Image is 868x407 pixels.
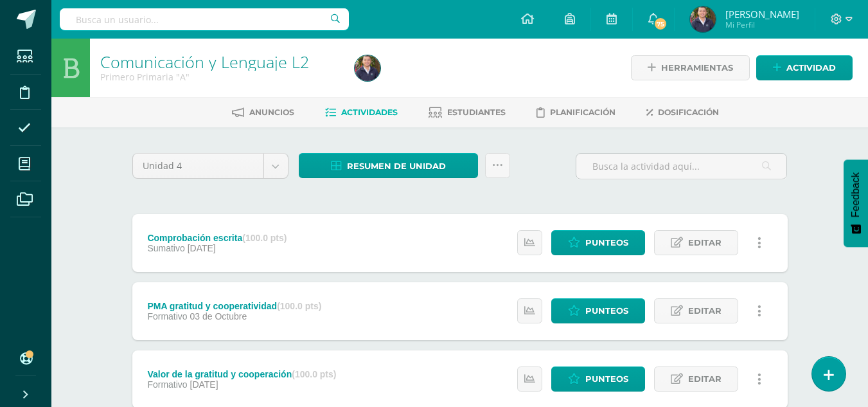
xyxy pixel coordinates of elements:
[277,301,321,311] strong: (100.0 pts)
[147,369,336,379] div: Valor de la gratitud y cooperación
[188,243,216,253] span: [DATE]
[299,153,478,178] a: Resumen de unidad
[325,102,398,123] a: Actividades
[786,56,836,80] span: Actividad
[661,56,733,80] span: Herramientas
[292,369,336,379] strong: (100.0 pts)
[447,107,506,117] span: Estudiantes
[249,107,294,117] span: Anuncios
[100,53,339,71] h1: Comunicación y Lenguaje L2
[143,154,254,178] span: Unidad 4
[242,233,287,243] strong: (100.0 pts)
[147,301,321,311] div: PMA gratitud y cooperatividad
[688,367,722,391] span: Editar
[576,154,786,179] input: Busca la actividad aquí...
[429,102,506,123] a: Estudiantes
[688,231,722,255] span: Editar
[551,298,645,323] a: Punteos
[725,8,799,21] span: [PERSON_NAME]
[133,154,288,178] a: Unidad 4
[631,55,750,80] a: Herramientas
[585,231,628,255] span: Punteos
[536,102,616,123] a: Planificación
[147,233,287,243] div: Comprobación escrita
[658,107,719,117] span: Dosificación
[690,6,716,32] img: 514b74149562d0e95eb3e0b8ea4b90ed.png
[147,243,184,253] span: Sumativo
[585,367,628,391] span: Punteos
[688,299,722,323] span: Editar
[147,379,187,390] span: Formativo
[60,8,349,30] input: Busca un usuario...
[550,107,616,117] span: Planificación
[341,107,398,117] span: Actividades
[100,51,309,73] a: Comunicación y Lenguaje L2
[147,311,187,321] span: Formativo
[850,172,862,217] span: Feedback
[551,230,645,255] a: Punteos
[725,19,799,30] span: Mi Perfil
[756,55,853,80] a: Actividad
[190,311,247,321] span: 03 de Octubre
[646,102,719,123] a: Dosificación
[232,102,294,123] a: Anuncios
[844,159,868,247] button: Feedback - Mostrar encuesta
[551,366,645,392] a: Punteos
[190,379,218,390] span: [DATE]
[347,154,446,178] span: Resumen de unidad
[100,71,339,83] div: Primero Primaria 'A'
[585,299,628,323] span: Punteos
[355,55,380,81] img: 514b74149562d0e95eb3e0b8ea4b90ed.png
[653,17,668,31] span: 75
